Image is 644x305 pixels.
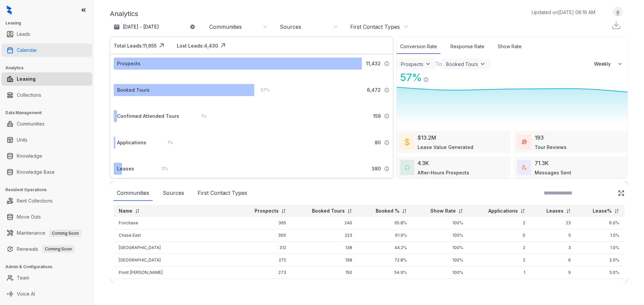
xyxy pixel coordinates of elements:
div: Total Leads: 11,655 [114,42,157,49]
td: 223 [291,229,358,242]
span: 11,432 [366,60,381,67]
td: 100% [412,229,469,242]
td: 100% [412,217,469,229]
p: Analytics [110,9,138,19]
img: Click Icon [429,71,439,81]
td: 272 [236,254,291,266]
img: ViewFilterArrow [425,61,431,67]
p: Show Rate [430,208,456,214]
img: UserAvatar [613,8,623,15]
h3: Resident Operations [5,187,94,193]
td: 100% [412,266,469,279]
h3: Data Management [5,110,94,116]
td: 1.0% [576,242,625,254]
li: Leasing [1,72,92,86]
img: Click Icon [618,190,625,197]
td: 100% [412,254,469,266]
div: 57 % [397,70,422,85]
td: Foxchase [113,217,236,229]
td: 61.9% [358,229,412,242]
div: 71.3K [535,159,549,167]
li: Maintenance [1,226,92,240]
td: 360 [236,229,291,242]
td: Hidden Cove [113,279,236,291]
img: LeaseValue [405,138,410,146]
li: Renewals [1,242,92,256]
td: 2 [469,254,530,266]
img: Download [611,20,621,30]
a: Collections [17,88,41,102]
td: 65.8% [358,217,412,229]
td: 2 [469,242,530,254]
a: Voice AI [17,287,35,301]
img: Click Icon [218,41,228,51]
td: 365 [236,217,291,229]
img: sorting [566,209,571,214]
td: 198 [291,254,358,266]
a: Knowledge [17,149,42,163]
button: [DATE] - [DATE] [110,21,201,33]
div: Show Rate [494,40,525,54]
div: Response Rate [447,40,488,54]
a: RenewalsComing Soon [17,242,74,256]
td: 1 [469,266,530,279]
img: SearchIcon [604,190,609,196]
li: Collections [1,88,92,102]
td: Chase East [113,229,236,242]
div: $13.2M [418,134,436,142]
span: 159 [373,112,381,120]
div: Lost Leads: 4,430 [177,42,218,49]
td: 72.8% [358,254,412,266]
p: Lease% [593,208,612,214]
li: Calendar [1,44,92,57]
img: Click Icon [157,41,167,51]
td: 3.0% [576,266,625,279]
td: 1.0% [576,229,625,242]
img: Info [384,166,389,171]
a: Units [17,133,28,147]
div: Prospects [117,60,141,67]
td: 1 [469,279,530,291]
div: 1 % [195,112,207,120]
div: Sources [280,23,301,30]
p: Name [119,208,132,214]
h3: Admin & Configurations [5,264,94,270]
td: 5 [531,229,576,242]
span: 6,472 [367,86,381,94]
div: Booked Tours [117,86,150,94]
div: 4.3K [418,159,429,167]
li: Communities [1,117,92,131]
p: Booked Tours [312,208,345,214]
div: Leases [117,165,134,172]
td: 3 [531,242,576,254]
td: 144 [291,279,358,291]
td: 6 [531,279,576,291]
div: 1 % [161,139,173,146]
img: TotalFum [522,165,527,170]
td: 312 [236,242,291,254]
td: 9 [531,266,576,279]
img: sorting [458,209,463,214]
img: Info [384,87,389,93]
p: Booked % [376,208,399,214]
div: Communities [209,23,242,30]
h3: Analytics [5,65,94,71]
li: Units [1,133,92,147]
div: Communities [113,185,153,201]
p: Prospects [255,208,279,214]
div: Sources [159,185,187,201]
div: Confirmed Attended Tours [117,112,179,120]
a: Leads [17,27,30,41]
td: Point [PERSON_NAME] [113,266,236,279]
td: 0 [469,229,530,242]
div: Lease Value Generated [418,144,473,151]
div: Applications [117,139,146,146]
div: First Contact Types [350,23,400,30]
li: Rent Collections [1,194,92,208]
img: AfterHoursConversations [405,165,410,170]
li: Voice AI [1,287,92,301]
img: sorting [135,209,140,214]
img: TourReviews [522,140,527,144]
td: 273 [236,266,291,279]
td: 138 [291,242,358,254]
